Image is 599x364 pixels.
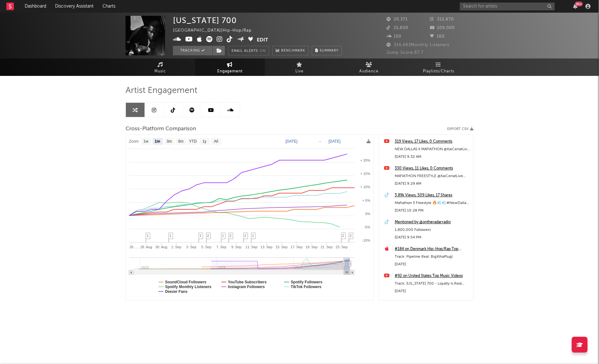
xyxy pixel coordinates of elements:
[395,138,470,145] a: 319 Views, 17 Likes, 0 Comments
[291,245,303,249] text: 17. Sep
[129,139,139,144] text: Zoom
[257,36,269,44] button: Edit
[260,49,266,53] em: On
[261,245,273,249] text: 13. Sep
[460,3,555,10] input: Search for artists
[360,68,379,75] span: Audience
[167,139,172,144] text: 3m
[147,234,149,238] span: 1
[386,17,408,22] span: 20,371
[186,245,196,249] text: 3. Sep
[202,139,207,144] text: 1y
[272,46,309,55] a: Benchmark
[395,245,470,253] a: #184 on Denmark Hip-Hop/Rap Top Videos
[275,245,287,249] text: 15. Sep
[171,245,182,249] text: 1. Sep
[395,280,470,287] div: Track: [US_STATE] 700 - Loyalty Is Real (feat. [PERSON_NAME]) [Official Video]
[155,68,166,75] span: Music
[155,139,160,144] text: 1m
[265,59,334,76] a: Live
[395,207,470,214] div: [DATE] 10:28 PM
[252,234,254,238] span: 1
[395,287,470,295] div: [DATE]
[201,245,212,249] text: 5. Sep
[232,245,242,249] text: 9. Sep
[329,139,341,144] text: [DATE]
[170,234,171,238] span: 1
[281,47,305,55] span: Benchmark
[214,139,218,144] text: All
[395,272,470,280] a: #92 on United States Top Music Videos
[245,245,257,249] text: 11. Sep
[173,27,259,34] div: [GEOGRAPHIC_DATA] | Hip-Hop/Rap
[217,68,243,75] span: Engagement
[395,226,470,234] div: 1,800,000 Followers
[342,234,344,238] span: 2
[173,16,237,25] div: [US_STATE] 700
[361,172,371,176] text: + 15%
[404,59,473,76] a: Playlists/Charts
[361,158,371,162] text: + 20%
[173,46,213,55] button: Tracking
[155,245,167,249] text: 30. Aug
[395,153,470,161] div: [DATE] 9:32 AM
[386,34,401,39] span: 150
[165,289,188,294] text: Deezer Fans
[395,192,470,199] a: 3.89k Views, 509 Likes, 17 Shares
[320,49,338,52] span: Summary
[430,34,445,39] span: 160
[189,139,197,144] text: YTD
[395,145,470,153] div: NEW DALLAS X MAFIATHON @KaiCenatLive @OnTheRadarRadio
[228,46,269,55] button: Email AlertsOn
[126,59,195,76] a: Music
[318,139,322,144] text: →
[386,51,423,55] span: Jump Score: 87.7
[295,68,304,75] span: Live
[423,68,454,75] span: Playlists/Charts
[362,238,370,242] text: -10%
[386,26,408,30] span: 15,800
[395,199,470,207] div: Mafiathon 3 Freestyle 🔥💨💨#NewDallas #Montana700
[286,139,298,144] text: [DATE]
[430,26,455,30] span: 109,000
[395,261,470,268] div: [DATE]
[386,43,449,47] span: 314,483 Monthly Listeners
[140,245,152,249] text: 28. Aug
[395,165,470,172] a: 330 Views, 11 Likes, 0 Comments
[126,125,196,133] span: Cross-Platform Comparison
[395,219,470,226] a: Mentioned by @ontheradarradio
[395,234,470,241] div: [DATE] 9:54 PM
[395,180,470,188] div: [DATE] 9:29 AM
[144,139,149,144] text: 1w
[361,185,371,189] text: + 10%
[395,299,470,307] a: Mentioned by @sl33pyp3rc
[573,4,577,9] button: 99+
[228,280,267,284] text: YouTube Subscribers
[447,127,473,131] button: Export CSV
[364,225,370,229] text: -5%
[575,2,583,6] div: 99 +
[362,199,371,202] text: + 5%
[395,253,470,261] div: Track: Pipeline (feat. BigXthaPlug)
[165,285,212,289] text: Spotify Monthly Listeners
[336,245,348,249] text: 23. Sep
[350,234,352,238] span: 2
[130,245,139,249] text: 26. …
[395,172,470,180] div: MAFIATHON FREESTYLE @KaiCenatLive @OnTheRadarRadio
[200,234,201,238] span: 1
[430,17,454,22] span: 315,870
[195,59,265,76] a: Engagement
[306,245,318,249] text: 19. Sep
[244,234,246,238] span: 2
[321,245,333,249] text: 21. Sep
[165,280,207,284] text: SoundCloud Followers
[207,234,209,238] span: 2
[334,59,404,76] a: Audience
[291,280,323,284] text: Spotify Followers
